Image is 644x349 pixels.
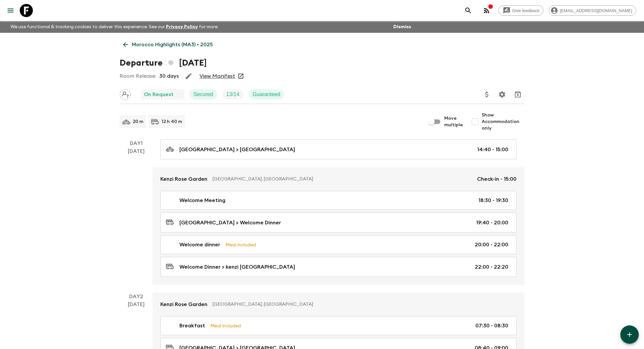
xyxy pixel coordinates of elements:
[477,146,508,154] p: 14:40 - 15:00
[476,219,508,227] p: 19:40 - 20:00
[160,257,517,277] a: Welcome Dinner > kenzi [GEOGRAPHIC_DATA]22:00 - 22:20
[190,89,217,100] div: Secured
[160,191,517,210] a: Welcome Meeting18:30 - 19:30
[511,88,524,101] button: Archive (Completed, Cancelled or Unsynced Departures only)
[120,139,152,147] p: Day 1
[556,8,636,13] span: [EMAIL_ADDRESS][DOMAIN_NAME]
[222,89,243,100] div: Trip Fill
[213,176,472,182] p: [GEOGRAPHIC_DATA], [GEOGRAPHIC_DATA]
[120,72,156,80] p: Room Release:
[194,91,213,98] p: Secured
[478,196,508,204] p: 18:30 - 19:30
[462,4,475,17] button: search adventures
[225,241,256,248] p: Meal Included
[179,263,295,271] p: Welcome Dinner > kenzi [GEOGRAPHIC_DATA]
[160,300,207,308] p: Kenzi Rose Garden
[509,8,543,13] span: Give feedback
[210,322,241,329] p: Meal Included
[120,293,152,300] p: Day 2
[392,22,413,31] button: Dismiss
[144,91,173,98] p: On Request
[159,72,179,80] p: 30 days
[480,88,494,101] button: Update Price, Early Bird Discount and Costs
[179,241,220,249] p: Welcome dinner
[128,147,145,285] div: [DATE]
[8,21,221,33] p: We use functional & tracking cookies to deliver this experience. See our for more.
[213,301,511,308] p: [GEOGRAPHIC_DATA], [GEOGRAPHIC_DATA]
[179,322,205,330] p: Breakfast
[179,146,295,154] p: [GEOGRAPHIC_DATA] > [GEOGRAPHIC_DATA]
[475,322,508,330] p: 07:30 - 08:30
[152,293,524,316] a: Kenzi Rose Garden[GEOGRAPHIC_DATA], [GEOGRAPHIC_DATA]
[132,41,213,49] p: Morocco Highlights (MA3) • 2025
[482,112,524,132] span: Show Accommodation only
[152,167,524,191] a: Kenzi Rose Garden[GEOGRAPHIC_DATA], [GEOGRAPHIC_DATA]Check-in - 15:00
[253,91,281,98] p: Guaranteed
[179,219,281,227] p: [GEOGRAPHIC_DATA] > Welcome Dinner
[475,241,508,249] p: 20:00 - 22:00
[160,175,207,183] p: Kenzi Rose Garden
[120,91,131,96] span: Assign pack leader
[160,213,517,233] a: [GEOGRAPHIC_DATA] > Welcome Dinner19:40 - 20:00
[498,5,543,16] a: Give feedback
[166,25,198,29] a: Privacy Policy
[160,139,517,159] a: [GEOGRAPHIC_DATA] > [GEOGRAPHIC_DATA]14:40 - 15:00
[160,235,517,254] a: Welcome dinnerMeal Included20:00 - 22:00
[477,175,517,183] p: Check-in - 15:00
[179,196,225,204] p: Welcome Meeting
[226,91,240,98] p: 13 / 14
[160,316,517,335] a: BreakfastMeal Included07:30 - 08:30
[4,4,17,17] button: menu
[120,38,217,51] a: Morocco Highlights (MA3) • 2025
[495,88,509,101] button: Settings
[120,56,207,70] h1: Departure [DATE]
[199,73,235,79] a: View Manifest
[549,5,636,16] div: [EMAIL_ADDRESS][DOMAIN_NAME]
[133,118,143,125] p: 20 m
[162,118,182,125] p: 12 h 40 m
[444,115,463,128] span: Move multiple
[475,263,508,271] p: 22:00 - 22:20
